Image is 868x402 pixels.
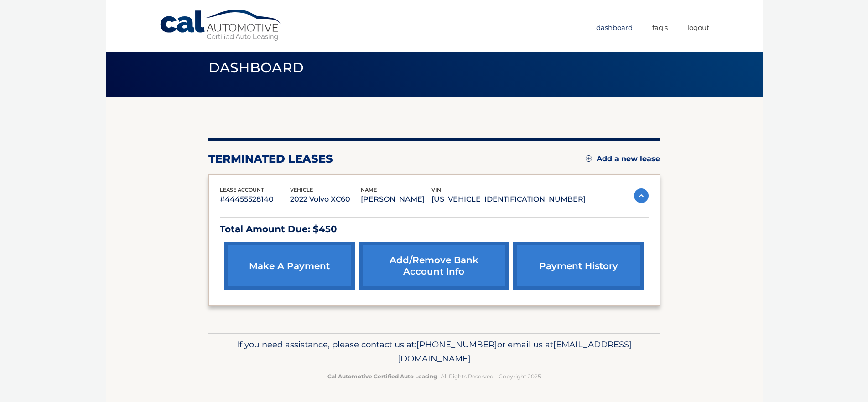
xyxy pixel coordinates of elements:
span: vin [431,187,441,193]
a: Add a new lease [586,154,660,163]
a: make a payment [224,242,355,290]
strong: Cal Automotive Certified Auto Leasing [327,373,437,380]
a: Logout [687,20,709,35]
p: [US_VEHICLE_IDENTIFICATION_NUMBER] [431,193,586,206]
a: Add/Remove bank account info [359,242,509,290]
span: name [361,187,377,193]
span: vehicle [290,187,313,193]
p: Total Amount Due: $450 [220,221,649,237]
a: Cal Automotive [159,9,282,41]
p: 2022 Volvo XC60 [290,193,361,206]
p: #44455528140 [220,193,291,206]
a: FAQ's [652,20,668,35]
p: [PERSON_NAME] [361,193,431,206]
p: - All Rights Reserved - Copyright 2025 [214,371,654,381]
span: [PHONE_NUMBER] [416,339,497,350]
h2: terminated leases [208,152,333,166]
a: Dashboard [596,20,633,35]
span: Dashboard [208,59,304,76]
p: If you need assistance, please contact us at: or email us at [214,337,654,366]
img: add.svg [586,155,592,162]
img: accordion-active.svg [634,188,649,203]
span: lease account [220,187,264,193]
a: payment history [513,242,644,290]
